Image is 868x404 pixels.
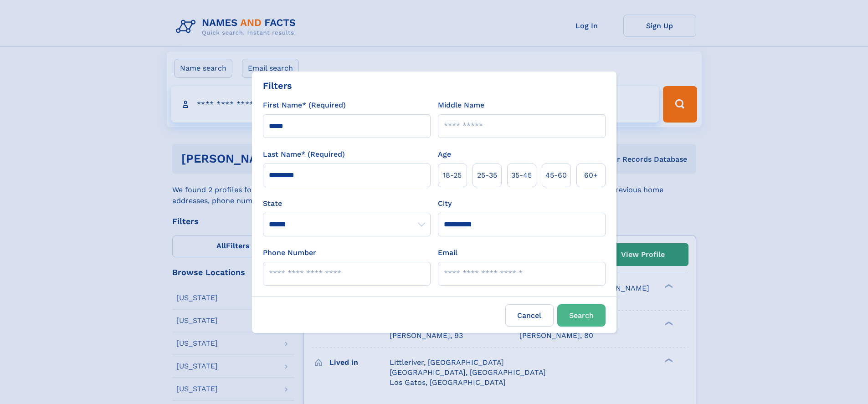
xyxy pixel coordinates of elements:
[511,170,532,181] span: 35‑45
[438,247,457,258] label: Email
[438,198,452,209] label: City
[438,149,451,160] label: Age
[584,170,598,181] span: 60+
[263,79,292,92] div: Filters
[557,304,606,327] button: Search
[477,170,497,181] span: 25‑35
[438,100,484,111] label: Middle Name
[263,149,345,160] label: Last Name* (Required)
[263,198,431,209] label: State
[505,304,554,327] label: Cancel
[545,170,567,181] span: 45‑60
[263,247,316,258] label: Phone Number
[263,100,346,111] label: First Name* (Required)
[443,170,462,181] span: 18‑25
